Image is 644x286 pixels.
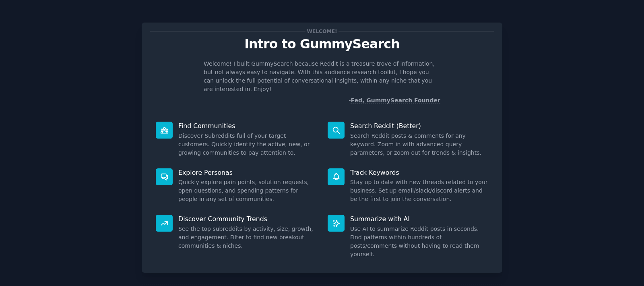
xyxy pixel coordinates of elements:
p: Discover Community Trends [178,215,316,223]
p: Explore Personas [178,168,316,177]
p: Search Reddit (Better) [350,122,488,130]
p: Summarize with AI [350,215,488,223]
p: Welcome! I built GummySearch because Reddit is a treasure trove of information, but not always ea... [204,60,440,93]
p: Find Communities [178,122,316,130]
dd: Use AI to summarize Reddit posts in seconds. Find patterns within hundreds of posts/comments with... [350,225,488,259]
dd: Discover Subreddits full of your target customers. Quickly identify the active, new, or growing c... [178,132,316,157]
dd: Quickly explore pain points, solution requests, open questions, and spending patterns for people ... [178,178,316,203]
dd: Stay up to date with new threads related to your business. Set up email/slack/discord alerts and ... [350,178,488,203]
p: Intro to GummySearch [150,37,494,51]
span: Welcome! [305,27,339,35]
dd: Search Reddit posts & comments for any keyword. Zoom in with advanced query parameters, or zoom o... [350,132,488,157]
dd: See the top subreddits by activity, size, growth, and engagement. Filter to find new breakout com... [178,225,316,250]
div: - [349,96,440,105]
a: Fed, GummySearch Founder [351,97,440,104]
p: Track Keywords [350,168,488,177]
